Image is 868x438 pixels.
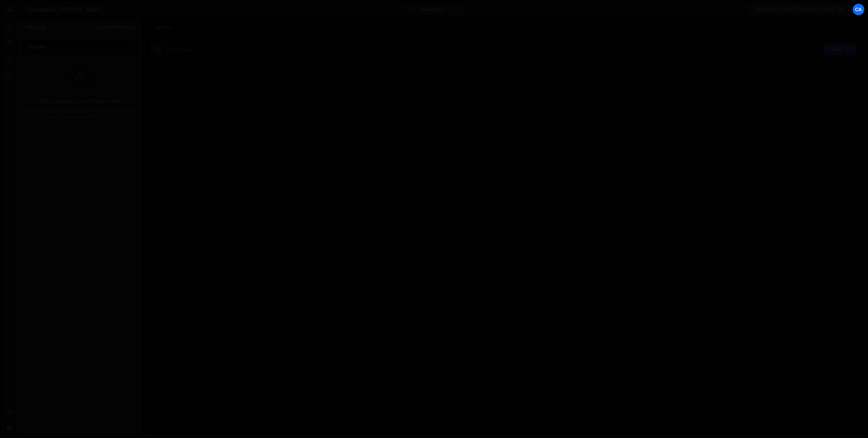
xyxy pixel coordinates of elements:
[26,5,103,14] div: Fromagerie [PERSON_NAME]
[824,43,856,56] button: Save
[852,3,865,16] a: Ca
[148,24,176,30] div: New File
[166,47,193,52] div: Not yet saved
[23,108,137,120] p: Save a snapshot at any time. [PERSON_NAME] will also auto-generate snapshots for you.
[88,24,134,30] button: Create Snapshot
[26,23,46,31] h2: History
[406,3,462,16] button: Code Only
[1,1,18,18] a: 🤙
[749,3,850,16] a: [DOMAIN_NAME][PERSON_NAME]
[23,98,137,104] h3: Your snapshots will show here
